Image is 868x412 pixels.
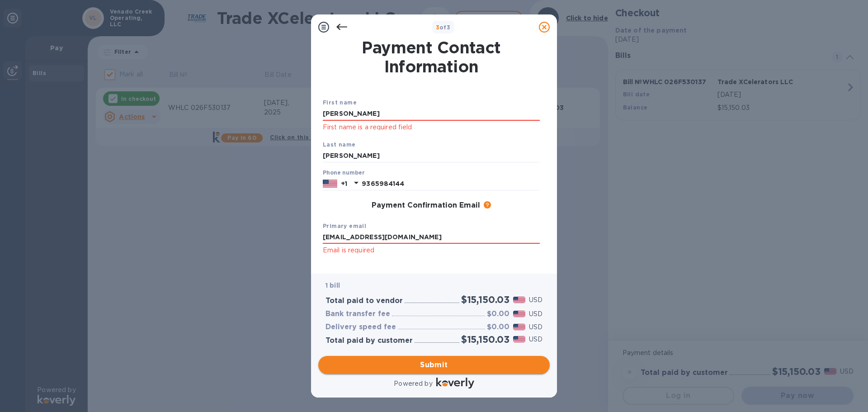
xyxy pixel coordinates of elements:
[318,356,550,374] button: Submit
[394,379,432,388] p: Powered by
[529,309,542,319] p: USD
[436,24,451,31] b: of 3
[513,297,525,303] img: USD
[513,336,525,342] img: USD
[513,311,525,317] img: USD
[325,310,390,318] h3: Bank transfer fee
[323,141,356,148] b: Last name
[436,24,439,31] span: 3
[436,378,474,388] img: Logo
[323,231,540,244] input: Enter your primary name
[325,323,396,331] h3: Delivery speed fee
[513,324,525,330] img: USD
[372,201,480,210] h3: Payment Confirmation Email
[323,107,540,121] input: Enter your first name
[323,223,366,229] b: Primary email
[487,310,509,318] h3: $0.00
[461,334,509,345] h2: $15,150.03
[323,149,540,163] input: Enter your last name
[325,282,340,289] b: 1 bill
[529,295,542,305] p: USD
[529,322,542,332] p: USD
[323,179,337,189] img: US
[461,294,509,305] h2: $15,150.03
[325,336,413,345] h3: Total paid by customer
[323,38,540,76] h1: Payment Contact Information
[341,179,347,188] p: +1
[487,323,509,331] h3: $0.00
[323,245,540,256] p: Email is required
[323,122,540,133] p: First name is a required field
[323,99,357,106] b: First name
[362,177,540,190] input: Enter your phone number
[325,297,403,305] h3: Total paid to vendor
[325,360,542,370] span: Submit
[529,335,542,344] p: USD
[323,170,364,176] label: Phone number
